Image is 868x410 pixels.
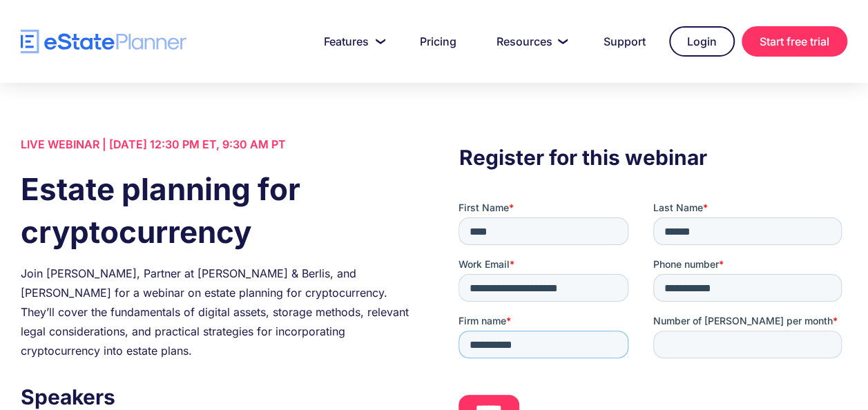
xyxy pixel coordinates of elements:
a: Resources [480,28,580,55]
div: Join [PERSON_NAME], Partner at [PERSON_NAME] & Berlis, and [PERSON_NAME] for a webinar on estate ... [21,264,409,360]
a: Start free trial [742,26,847,57]
a: Support [587,28,662,55]
h1: Estate planning for cryptocurrency [21,168,409,253]
h3: Register for this webinar [459,141,847,173]
a: Login [669,26,735,57]
a: Features [307,28,396,55]
div: LIVE WEBINAR | [DATE] 12:30 PM ET, 9:30 AM PT [21,135,409,154]
a: Pricing [403,28,473,55]
a: home [21,30,186,54]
